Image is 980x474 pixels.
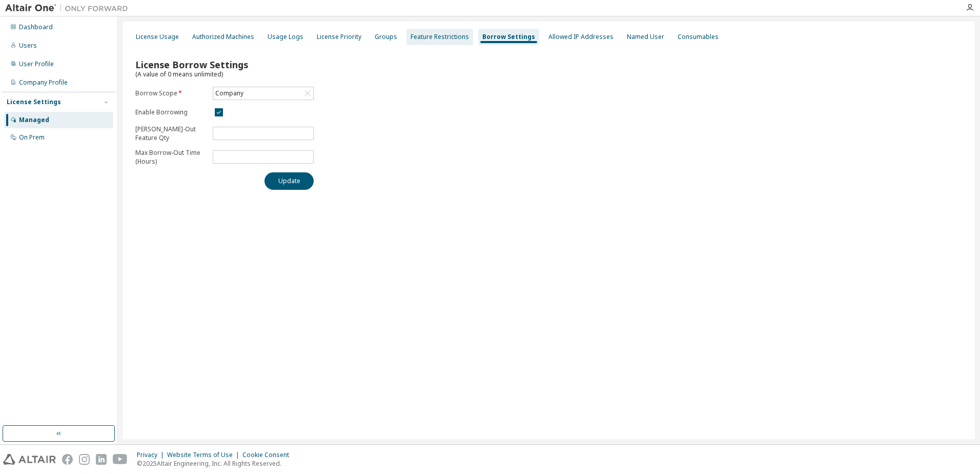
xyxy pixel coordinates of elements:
img: facebook.svg [62,454,73,465]
div: Dashboard [19,23,53,31]
div: Borrow Settings [482,33,535,41]
div: On Prem [19,133,45,142]
div: Allowed IP Addresses [548,33,614,41]
div: Named User [627,33,664,41]
div: Company [214,88,245,99]
div: User Profile [19,60,54,68]
span: License Borrow Settings [135,58,248,71]
div: License Priority [317,33,361,41]
img: youtube.svg [113,454,128,465]
div: Users [19,42,37,50]
div: License Usage [136,33,179,41]
img: instagram.svg [79,454,90,465]
p: © 2025 Altair Engineering, Inc. All Rights Reserved. [137,459,295,468]
label: Enable Borrowing [135,108,207,116]
label: Borrow Scope [135,89,207,97]
div: Groups [375,33,397,41]
span: (A value of 0 means unlimited) [135,70,223,78]
div: Website Terms of Use [167,451,242,459]
img: Altair One [5,3,133,13]
div: Consumables [678,33,719,41]
img: linkedin.svg [96,454,107,465]
p: Max Borrow-Out Time (Hours) [135,148,207,166]
div: Feature Restrictions [411,33,469,41]
div: Authorized Machines [192,33,254,41]
img: altair_logo.svg [3,454,56,465]
div: Company [213,87,313,100]
div: Usage Logs [268,33,303,41]
div: Cookie Consent [242,451,295,459]
div: Company Profile [19,78,68,87]
div: License Settings [7,98,61,106]
button: Update [264,172,314,190]
div: Privacy [137,451,167,459]
div: Managed [19,116,49,124]
p: [PERSON_NAME]-Out Feature Qty [135,125,207,142]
